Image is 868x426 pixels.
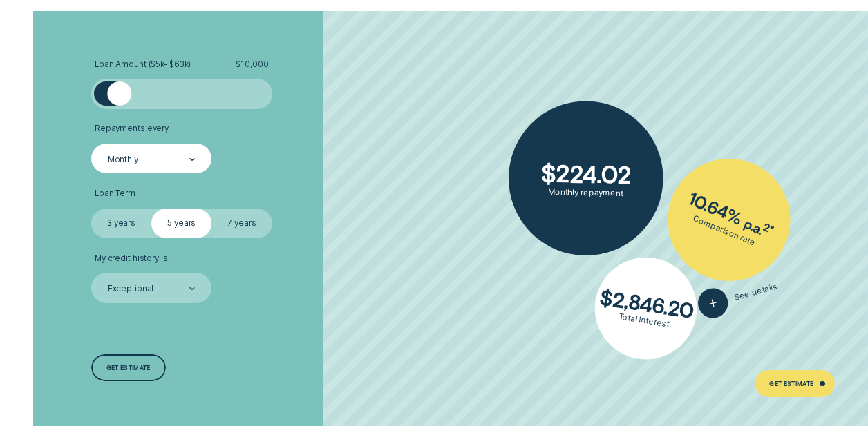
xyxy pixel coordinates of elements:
[733,281,779,302] span: See details
[108,154,138,164] div: Monthly
[108,284,154,294] div: Exceptional
[95,188,135,199] span: Loan Term
[236,59,268,70] span: $ 10,000
[95,253,168,264] span: My credit history is
[755,370,836,397] a: Get Estimate
[91,209,151,239] label: 3 years
[211,209,272,239] label: 7 years
[95,124,169,134] span: Repayments every
[95,59,191,70] span: Loan Amount ( $5k - $63k )
[695,272,782,322] button: See details
[91,354,166,381] a: Get estimate
[151,209,211,239] label: 5 years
